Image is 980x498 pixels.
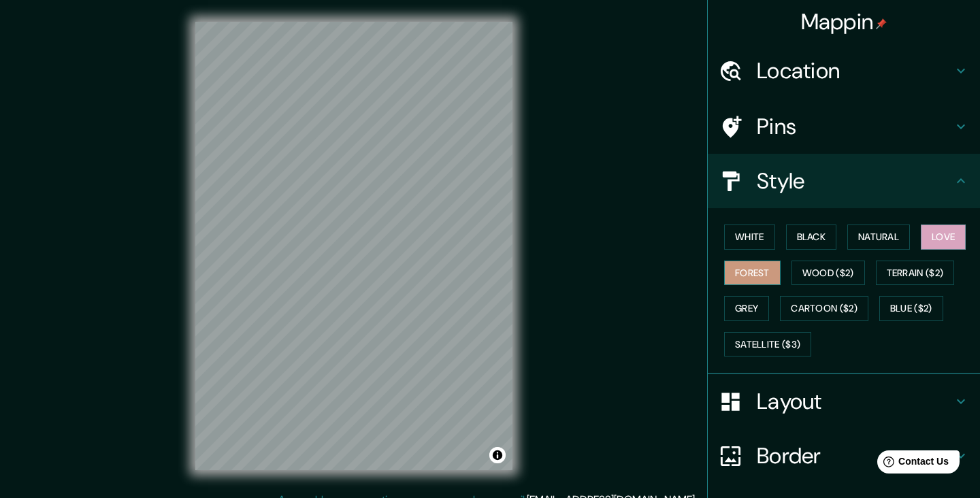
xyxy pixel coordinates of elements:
img: pin-icon.png [876,18,887,29]
h4: Style [757,167,953,195]
button: Love [921,225,966,250]
button: Cartoon ($2) [780,296,868,321]
div: Style [708,154,980,208]
button: White [724,225,775,250]
canvas: Map [195,22,512,470]
h4: Layout [757,388,953,415]
h4: Mappin [801,8,887,35]
div: Location [708,44,980,98]
div: Pins [708,99,980,154]
div: Layout [708,374,980,429]
h4: Pins [757,113,953,140]
h4: Border [757,442,953,469]
h4: Location [757,57,953,84]
button: Blue ($2) [879,296,943,321]
button: Natural [847,225,910,250]
div: Border [708,429,980,483]
button: Forest [724,261,781,286]
button: Wood ($2) [791,261,865,286]
button: Toggle attribution [489,447,506,463]
button: Terrain ($2) [876,261,955,286]
button: Satellite ($3) [724,332,811,357]
iframe: Help widget launcher [859,445,965,483]
button: Black [786,225,837,250]
button: Grey [724,296,769,321]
